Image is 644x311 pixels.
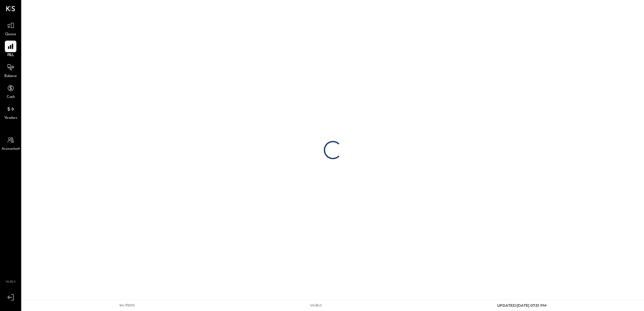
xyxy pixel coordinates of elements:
div: v 4.36.0 [310,303,322,308]
span: P&L [7,53,14,58]
a: Vendors [0,103,21,121]
a: Accountant [0,134,21,152]
div: 94 items [119,303,135,308]
span: Cash [7,95,15,100]
a: P&L [0,41,21,58]
span: Balance [4,74,17,79]
span: Queue [5,32,16,37]
span: Accountant [2,146,20,152]
span: UPDATED: [DATE] 07:51 PM [497,303,546,308]
a: Cash [0,82,21,100]
span: Vendors [4,115,17,121]
a: Balance [0,62,21,79]
a: Queue [0,20,21,37]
